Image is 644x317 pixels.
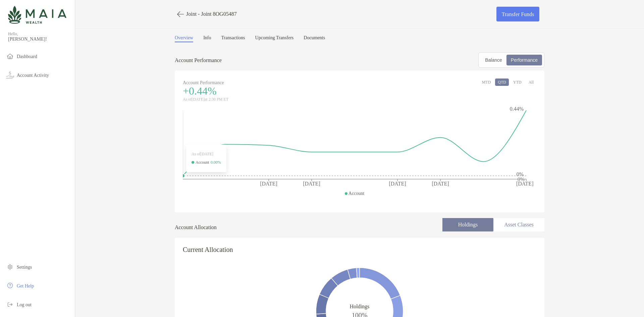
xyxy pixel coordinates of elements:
[526,78,536,86] button: All
[183,246,233,254] h4: Current Allocation
[6,71,14,79] img: activity icon
[260,181,277,187] tspan: [DATE]
[517,171,524,177] tspan: 0%
[510,106,524,112] tspan: 0.44%
[17,54,37,59] span: Dashboard
[183,95,360,104] p: As of [DATE] at 2:30 PM ET
[478,52,544,68] div: segmented control
[8,3,66,27] img: Zoe Logo
[493,218,544,231] li: Asset Classes
[17,283,34,288] span: Get Help
[175,56,222,64] p: Account Performance
[6,300,14,308] img: logout icon
[17,302,32,307] span: Log out
[183,78,360,87] p: Account Performance
[442,218,493,231] li: Holdings
[175,224,217,230] h4: Account Allocation
[389,181,406,187] tspan: [DATE]
[8,37,71,42] span: [PERSON_NAME]!
[203,35,211,42] a: Info
[186,11,237,17] p: Joint - Joint 8OG05487
[175,35,193,42] a: Overview
[516,181,534,187] tspan: [DATE]
[511,78,524,86] button: YTD
[481,55,506,65] div: Balance
[183,87,360,95] p: +0.44%
[303,181,320,187] tspan: [DATE]
[495,78,509,86] button: QTD
[479,78,494,86] button: MTD
[507,55,541,65] div: Performance
[348,189,364,198] p: Account
[518,176,525,182] tspan: 0%
[255,35,294,42] a: Upcoming Transfers
[6,52,14,60] img: household icon
[6,281,14,289] img: get-help icon
[17,265,32,270] span: Settings
[350,303,370,310] span: Holdings
[221,35,245,42] a: Transactions
[6,263,14,271] img: settings icon
[304,35,325,42] a: Documents
[17,73,49,78] span: Account Activity
[432,181,449,187] tspan: [DATE]
[496,7,539,21] a: Transfer Funds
